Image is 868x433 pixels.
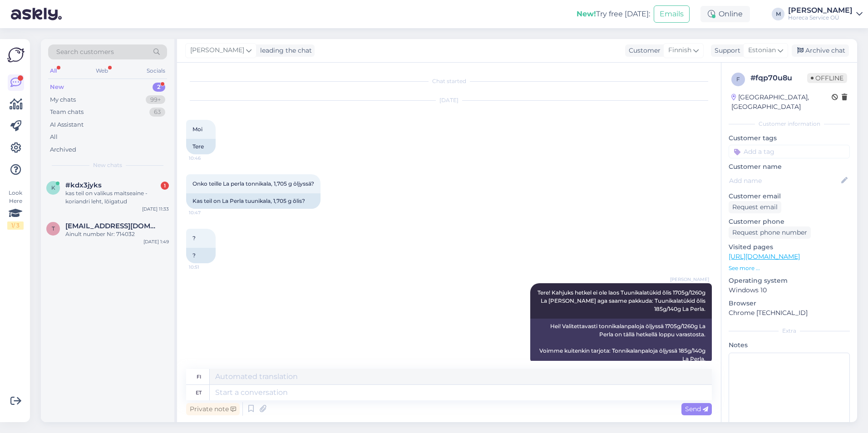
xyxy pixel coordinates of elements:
[189,155,223,162] span: 10:46
[729,120,850,128] div: Customer information
[792,44,849,57] div: Archive chat
[50,108,84,117] div: Team chats
[577,10,596,18] b: New!
[192,126,202,133] span: Moi
[153,83,165,92] div: 2
[729,308,850,318] p: Chrome [TECHNICAL_ID]
[729,162,850,172] p: Customer name
[748,45,776,55] span: Estonian
[186,193,321,209] div: Kas teil on La Perla tuunikala, 1,705 g õlis?
[93,161,122,169] span: New chats
[668,45,691,55] span: Finnish
[729,276,850,285] p: Operating system
[186,248,216,263] div: ?
[149,108,165,117] div: 63
[192,180,314,187] span: Onko teille La perla tonnikala, 1,705 g öljyssä?
[729,217,850,226] p: Customer phone
[50,133,58,142] div: All
[772,8,784,20] div: M
[186,403,240,415] div: Private note
[729,264,850,272] p: See more ...
[50,145,76,154] div: Archived
[788,7,853,14] div: [PERSON_NAME]
[192,235,196,241] span: ?
[65,230,169,238] div: Ainult number Nr: 714032
[670,276,709,283] span: [PERSON_NAME]
[729,145,850,158] input: Add a tag
[190,45,244,55] span: [PERSON_NAME]
[7,189,24,230] div: Look Here
[731,93,832,112] div: [GEOGRAPHIC_DATA], [GEOGRAPHIC_DATA]
[729,242,850,252] p: Visited pages
[729,176,839,186] input: Add name
[65,189,169,206] div: kas teil on valikus maitseaine - koriandri leht, lõigatud
[51,184,55,191] span: k
[530,319,712,367] div: Hei! Valitettavasti tonnikalanpaloja öljyssä 1705g/1260g La Perla on tällä hetkellä loppu varasto...
[538,289,707,312] span: Tere! Kahjuks hetkel ei ole laos Tuunikalatükid õlis 1705g/1260g La [PERSON_NAME] aga saame pakku...
[197,369,201,384] div: fi
[788,7,863,21] a: [PERSON_NAME]Horeca Service OÜ
[145,65,167,77] div: Socials
[56,47,114,57] span: Search customers
[729,133,850,143] p: Customer tags
[729,340,850,350] p: Notes
[729,201,781,213] div: Request email
[143,238,169,245] div: [DATE] 1:49
[50,95,76,104] div: My chats
[577,9,650,20] div: Try free [DATE]:
[729,299,850,308] p: Browser
[807,73,847,83] span: Offline
[625,46,661,55] div: Customer
[50,83,64,92] div: New
[729,252,800,261] a: [URL][DOMAIN_NAME]
[7,221,24,230] div: 1 / 3
[750,73,807,84] div: # fqp70u8u
[161,182,169,190] div: 1
[788,14,853,21] div: Horeca Service OÜ
[65,222,160,230] span: timofei@schlossle-hotels.com
[736,76,740,83] span: f
[196,385,202,400] div: et
[729,192,850,201] p: Customer email
[729,285,850,295] p: Windows 10
[700,6,750,22] div: Online
[729,226,811,239] div: Request phone number
[729,327,850,335] div: Extra
[654,5,690,23] button: Emails
[186,77,712,85] div: Chat started
[685,405,708,413] span: Send
[50,120,84,129] div: AI Assistant
[142,206,169,212] div: [DATE] 11:33
[186,96,712,104] div: [DATE]
[94,65,110,77] div: Web
[7,46,25,64] img: Askly Logo
[52,225,55,232] span: t
[146,95,165,104] div: 99+
[256,46,312,55] div: leading the chat
[48,65,59,77] div: All
[189,209,223,216] span: 10:47
[65,181,102,189] span: #kdx3jyks
[711,46,740,55] div: Support
[189,264,223,271] span: 10:51
[186,139,216,154] div: Tere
